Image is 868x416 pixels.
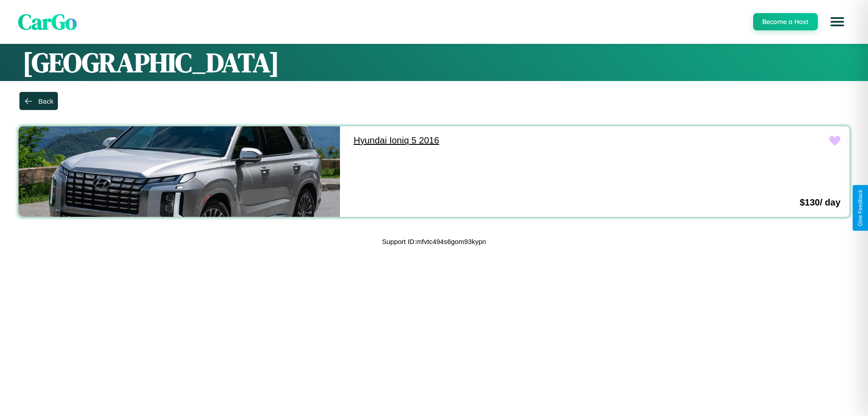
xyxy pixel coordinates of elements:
h3: $ 130 / day [800,197,840,208]
p: Support ID: mfvtc494s6gom93kypn [382,235,486,248]
button: Open menu [825,9,850,34]
button: Back [19,92,58,110]
h1: [GEOGRAPHIC_DATA] [23,44,845,81]
button: Become a Host [753,13,818,30]
div: Give Feedback [857,190,863,226]
div: Back [38,97,53,105]
a: Hyundai Ioniq 5 2016 [344,126,666,155]
span: CarGo [18,7,77,37]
